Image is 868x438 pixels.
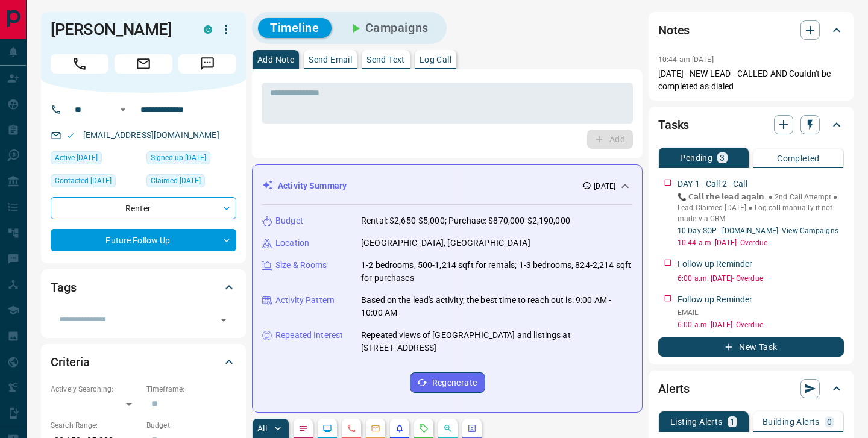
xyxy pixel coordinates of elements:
[116,102,130,117] button: Open
[678,227,838,235] a: 10 Day SOP - [DOMAIN_NAME]- View Campaigns
[275,329,343,342] p: Repeated Interest
[658,115,689,134] h2: Tasks
[336,18,441,38] button: Campaigns
[258,18,332,38] button: Timeline
[366,55,405,64] p: Send Text
[678,293,752,306] p: Follow up Reminder
[658,379,690,398] h2: Alerts
[151,152,206,164] span: Signed up [DATE]
[51,348,236,377] div: Criteria
[361,294,632,319] p: Based on the lead's activity, the best time to reach out is: 9:00 AM - 10:00 AM
[658,374,844,403] div: Alerts
[275,214,303,227] p: Budget
[371,424,380,433] svg: Emails
[66,131,75,140] svg: Email Valid
[658,337,844,357] button: New Task
[257,424,267,433] p: All
[55,152,98,164] span: Active [DATE]
[361,214,570,227] p: Rental: $2,650-$5,000; Purchase: $870,000-$2,190,000
[361,329,632,354] p: Repeated views of [GEOGRAPHIC_DATA] and listings at [STREET_ADDRESS]
[410,372,485,393] button: Regenerate
[678,273,844,284] p: 6:00 a.m. [DATE] - Overdue
[298,424,308,433] svg: Notes
[678,237,844,248] p: 10:44 a.m. [DATE] - Overdue
[678,178,747,190] p: DAY 1 - Call 2 - Call
[51,151,140,168] div: Tue Sep 09 2025
[309,55,352,64] p: Send Email
[680,154,712,162] p: Pending
[262,175,632,197] div: Activity Summary[DATE]
[51,384,140,395] p: Actively Searching:
[146,420,236,431] p: Budget:
[146,151,236,168] div: Tue Sep 09 2025
[151,175,201,187] span: Claimed [DATE]
[395,424,404,433] svg: Listing Alerts
[419,424,429,433] svg: Requests
[51,54,108,74] span: Call
[275,237,309,249] p: Location
[678,258,752,271] p: Follow up Reminder
[658,16,844,45] div: Notes
[178,54,236,74] span: Message
[467,424,477,433] svg: Agent Actions
[146,384,236,395] p: Timeframe:
[278,180,347,192] p: Activity Summary
[763,418,820,426] p: Building Alerts
[51,20,186,39] h1: [PERSON_NAME]
[275,294,335,307] p: Activity Pattern
[115,54,172,74] span: Email
[658,67,844,93] p: [DATE] - NEW LEAD - CALLED AND Couldn't be completed as dialed
[204,25,212,34] div: condos.ca
[670,418,723,426] p: Listing Alerts
[720,154,725,162] p: 3
[83,130,219,140] a: [EMAIL_ADDRESS][DOMAIN_NAME]
[51,352,90,372] h2: Criteria
[51,174,140,191] div: Tue Sep 09 2025
[51,229,236,251] div: Future Follow Up
[55,175,112,187] span: Contacted [DATE]
[678,307,844,318] p: EMAIL
[361,259,632,284] p: 1-2 bedrooms, 500-1,214 sqft for rentals; 1-3 bedrooms, 824-2,214 sqft for purchases
[347,424,356,433] svg: Calls
[215,311,232,328] button: Open
[658,20,690,40] h2: Notes
[678,192,844,224] p: 📞 𝗖𝗮𝗹𝗹 𝘁𝗵𝗲 𝗹𝗲𝗮𝗱 𝗮𝗴𝗮𝗶𝗻. ● 2nd Call Attempt ● Lead Claimed [DATE] ‎● Log call manually if not made ...
[827,418,832,426] p: 0
[51,197,236,219] div: Renter
[658,110,844,139] div: Tasks
[730,418,735,426] p: 1
[51,278,76,297] h2: Tags
[658,55,714,64] p: 10:44 am [DATE]
[51,273,236,302] div: Tags
[361,237,530,249] p: [GEOGRAPHIC_DATA], [GEOGRAPHIC_DATA]
[146,174,236,191] div: Tue Sep 09 2025
[594,181,615,192] p: [DATE]
[678,319,844,330] p: 6:00 a.m. [DATE] - Overdue
[322,424,332,433] svg: Lead Browsing Activity
[443,424,453,433] svg: Opportunities
[257,55,294,64] p: Add Note
[275,259,327,272] p: Size & Rooms
[51,420,140,431] p: Search Range:
[420,55,451,64] p: Log Call
[777,154,820,163] p: Completed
